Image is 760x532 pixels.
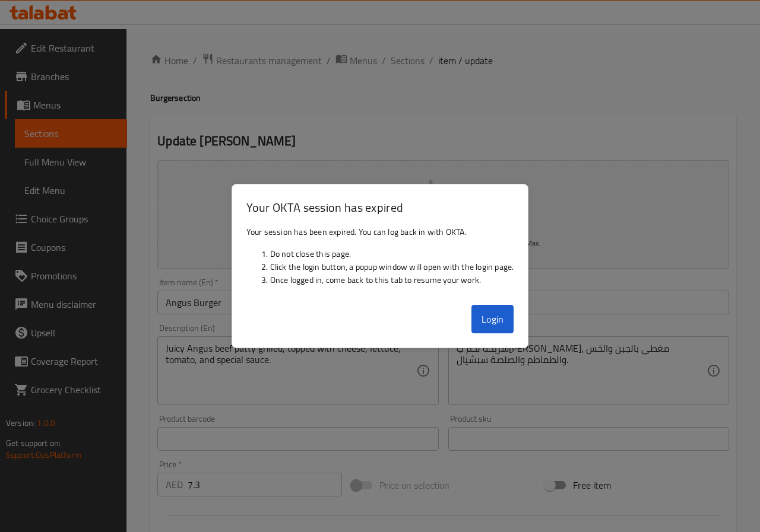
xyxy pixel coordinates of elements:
[246,199,514,216] h3: Your OKTA session has expired
[471,305,514,333] button: Login
[270,273,514,286] li: Once logged in, come back to this tab to resume your work.
[270,247,514,260] li: Do not close this page.
[232,221,528,300] div: Your session has been expired. You can log back in with OKTA.
[270,260,514,273] li: Click the login button, a popup window will open with the login page.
